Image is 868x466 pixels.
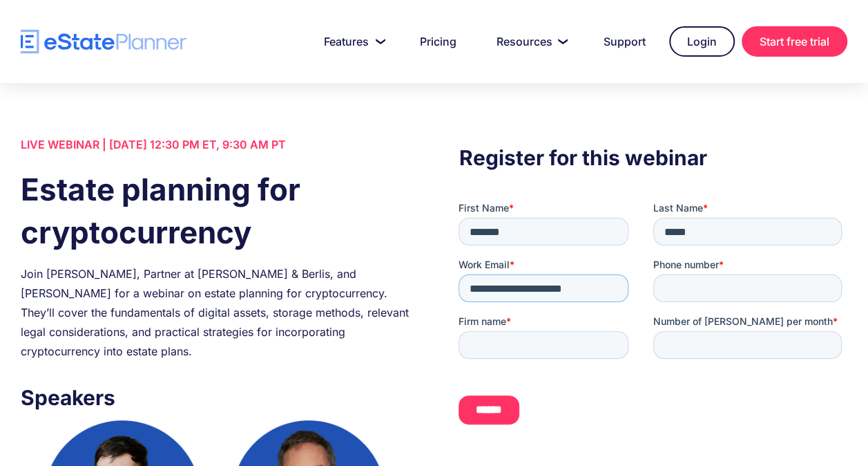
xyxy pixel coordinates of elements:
a: Resources [480,28,580,55]
div: LIVE WEBINAR | [DATE] 12:30 PM ET, 9:30 AM PT [21,135,409,154]
iframe: Form 0 [459,201,847,436]
h1: Estate planning for cryptocurrency [21,168,409,254]
a: Start free trial [742,26,847,57]
a: Support [587,28,662,55]
a: Pricing [403,28,473,55]
h3: Register for this webinar [459,142,847,174]
div: Join [PERSON_NAME], Partner at [PERSON_NAME] & Berlis, and [PERSON_NAME] for a webinar on estate ... [21,264,409,361]
a: Login [669,26,735,57]
a: Features [307,28,396,55]
h3: Speakers [21,382,409,413]
a: home [21,30,186,54]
